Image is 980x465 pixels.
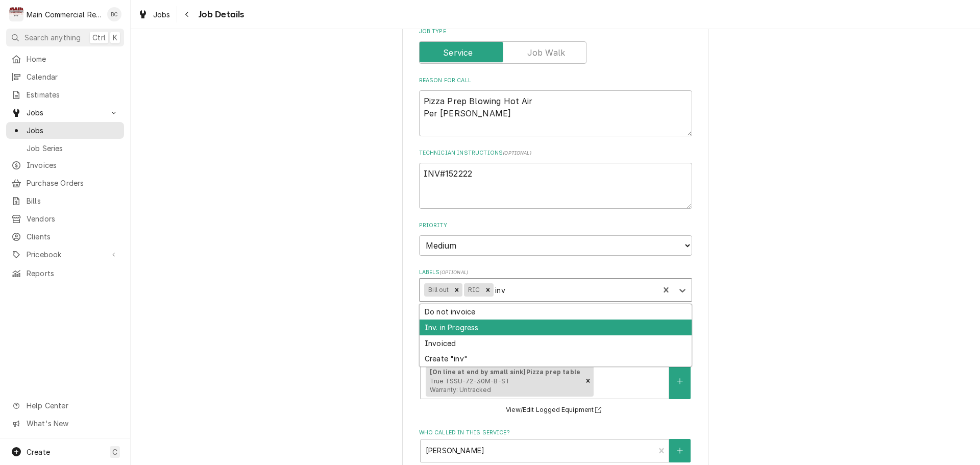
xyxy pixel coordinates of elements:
[419,268,692,277] label: Labels
[582,365,594,397] div: Remove [object Object]
[6,210,124,227] a: Vendors
[113,32,117,43] span: K
[27,107,104,118] span: Jobs
[112,447,117,457] span: C
[419,429,692,462] div: Who called in this service?
[27,89,119,100] span: Estimates
[424,283,451,297] div: Bill out
[669,439,691,462] button: Create New Contact
[430,377,510,394] span: True TSSU-72-30M-B-ST Warranty: Untracked
[439,270,468,275] span: ( optional )
[6,228,124,245] a: Clients
[451,283,462,297] div: Remove Bill out
[6,192,124,209] a: Bills
[107,7,121,21] div: Bookkeeper Main Commercial's Avatar
[27,213,119,224] span: Vendors
[419,149,692,209] div: Technician Instructions
[419,90,692,136] textarea: Pizza Prep Blowing Hot Air Per [PERSON_NAME]
[6,157,124,174] a: Invoices
[504,404,606,417] button: View/Edit Logged Equipment
[430,368,580,376] strong: [On line at end by small sink] Pizza prep table
[27,54,119,64] span: Home
[419,222,692,256] div: Priority
[27,195,119,206] span: Bills
[92,32,106,43] span: Ctrl
[27,178,119,188] span: Purchase Orders
[27,125,119,136] span: Jobs
[464,283,482,297] div: RIC
[27,249,104,260] span: Pricebook
[6,246,124,263] a: Go to Pricebook
[6,175,124,191] a: Purchase Orders
[482,283,494,297] div: Remove RIC
[6,122,124,139] a: Jobs
[27,9,102,20] div: Main Commercial Refrigeration Service
[677,378,683,385] svg: Create New Equipment
[27,143,119,154] span: Job Series
[195,8,244,21] span: Job Details
[6,397,124,414] a: Go to Help Center
[6,68,124,85] a: Calendar
[179,6,195,22] button: Navigate back
[107,7,121,21] div: BC
[419,28,692,36] label: Job Type
[419,149,692,157] label: Technician Instructions
[27,448,50,456] span: Create
[27,71,119,82] span: Calendar
[27,400,118,411] span: Help Center
[503,150,531,156] span: ( optional )
[6,104,124,121] a: Go to Jobs
[419,268,692,302] div: Labels
[419,77,692,85] label: Reason For Call
[6,51,124,67] a: Home
[420,304,692,320] div: Do not invoice
[6,29,124,46] button: Search anythingCtrlK
[9,7,23,21] div: M
[27,231,119,242] span: Clients
[420,320,692,335] div: Inv. in Progress
[419,222,692,230] label: Priority
[669,363,691,399] button: Create New Equipment
[677,447,683,454] svg: Create New Contact
[419,429,692,437] label: Who called in this service?
[27,160,119,170] span: Invoices
[419,163,692,209] textarea: INV#152222
[153,9,170,20] span: Jobs
[419,28,692,64] div: Job Type
[6,140,124,157] a: Job Series
[420,351,692,366] div: Create "inv"
[27,268,119,279] span: Reports
[6,86,124,103] a: Estimates
[420,335,692,351] div: Invoiced
[6,415,124,432] a: Go to What's New
[419,77,692,136] div: Reason For Call
[419,353,692,417] div: Equipment
[9,7,23,21] div: Main Commercial Refrigeration Service's Avatar
[6,265,124,282] a: Reports
[27,418,118,429] span: What's New
[24,32,81,43] span: Search anything
[134,6,175,23] a: Jobs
